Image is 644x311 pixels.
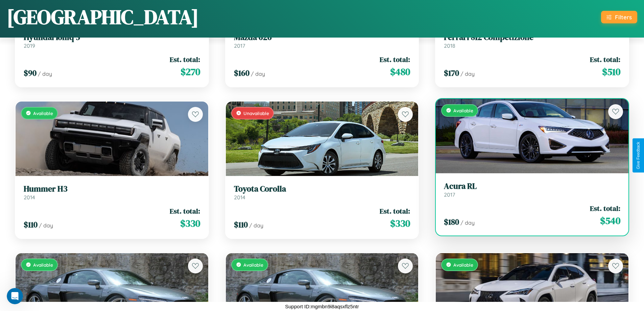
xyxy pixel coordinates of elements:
span: $ 330 [180,217,200,230]
span: $ 540 [600,214,620,227]
span: 2019 [24,42,35,49]
a: Ferrari 812 Competizione2018 [444,32,620,49]
span: $ 330 [390,217,410,230]
span: Available [33,110,53,116]
span: $ 90 [24,67,37,79]
h3: Hummer H3 [24,184,200,194]
span: 2018 [444,42,455,49]
p: Support ID: mgmbn9i8aqsxflz5ntr [285,302,359,311]
div: Give Feedback [636,142,641,169]
a: Hyundai Ioniq 52019 [24,32,200,49]
span: Est. total: [590,203,620,213]
h3: Mazda 626 [234,32,410,42]
span: Est. total: [170,206,200,216]
span: Est. total: [170,54,200,64]
span: Available [453,262,473,268]
span: 2014 [24,194,35,201]
span: $ 510 [602,65,620,79]
span: / day [249,222,263,229]
button: Filters [601,11,637,23]
span: $ 270 [181,65,200,79]
span: Est. total: [590,54,620,64]
span: / day [251,70,265,77]
h3: Ferrari 812 Competizione [444,32,620,42]
span: $ 180 [444,216,459,227]
span: / day [460,219,475,226]
span: Unavailable [243,110,269,116]
span: Est. total: [380,54,410,64]
span: 2014 [234,194,245,201]
h3: Acura RL [444,181,620,191]
span: Available [243,262,263,268]
span: Available [453,108,473,113]
iframe: Intercom live chat [7,288,23,304]
span: Available [33,262,53,268]
a: Acura RL2017 [444,181,620,198]
span: $ 110 [234,219,248,230]
span: 2017 [444,191,455,198]
span: $ 480 [390,65,410,79]
a: Hummer H32014 [24,184,200,201]
span: 2017 [234,42,245,49]
span: / day [460,70,475,77]
h3: Toyota Corolla [234,184,410,194]
h3: Hyundai Ioniq 5 [24,32,200,42]
span: $ 170 [444,67,459,79]
div: Filters [615,14,632,21]
span: $ 160 [234,67,249,79]
span: / day [39,222,53,229]
span: / day [38,70,52,77]
h1: [GEOGRAPHIC_DATA] [7,3,199,31]
a: Mazda 6262017 [234,32,410,49]
span: $ 110 [24,219,38,230]
a: Toyota Corolla2014 [234,184,410,201]
span: Est. total: [380,206,410,216]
